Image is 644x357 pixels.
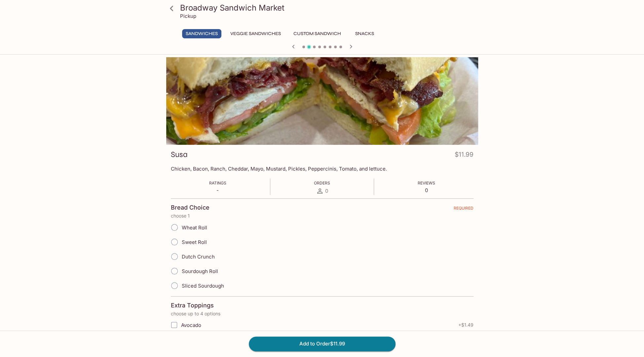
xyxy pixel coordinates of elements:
[290,29,345,38] button: Custom Sandwich
[171,213,474,218] p: choose 1
[180,13,196,19] p: Pickup
[209,180,226,185] span: Ratings
[227,29,284,38] button: Veggie Sandwiches
[182,254,215,260] span: Dutch Crunch
[182,268,218,274] span: Sourdough Roll
[182,239,207,245] span: Sweet Roll
[180,3,475,13] h3: Broadway Sandwich Market
[209,187,226,193] p: -
[181,322,201,328] span: Avocado
[171,204,209,211] h4: Bread Choice
[182,224,207,231] span: Wheat Roll
[454,206,474,213] span: REQUIRED
[182,283,224,289] span: Sliced Sourdough
[325,188,328,194] span: 0
[166,57,478,145] div: Susa
[418,180,435,185] span: Reviews
[458,322,474,328] span: + $1.49
[171,166,474,172] p: Chicken, Bacon, Ranch, Cheddar, Mayo, Mustard, Pickles, Peppercinis, Tomato, and lettuce.
[249,337,396,351] button: Add to Order$11.99
[350,29,380,38] button: Snacks
[171,149,188,160] h3: Susa
[418,187,435,193] p: 0
[455,149,474,162] h4: $11.99
[182,29,221,38] button: Sandwiches
[171,311,474,316] p: choose up to 4 options
[314,180,330,185] span: Orders
[171,302,214,309] h4: Extra Toppings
